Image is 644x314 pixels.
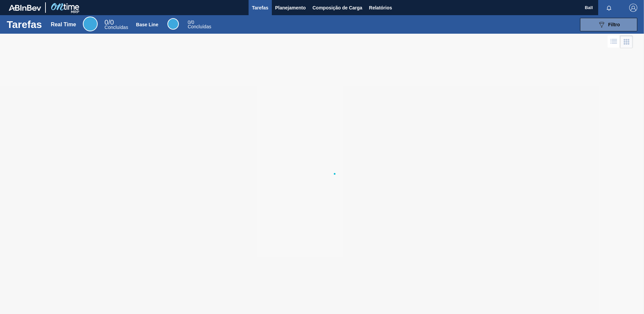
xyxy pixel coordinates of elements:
[104,20,128,30] div: Real Time
[83,17,98,31] div: Real Time
[188,24,211,29] span: Concluídas
[275,4,306,12] span: Planejamento
[51,22,76,28] div: Real Time
[608,22,620,27] span: Filtro
[580,18,637,31] button: Filtro
[629,4,637,12] img: Logout
[104,19,108,26] span: 0
[313,4,362,12] span: Composição de Carga
[104,19,114,26] span: / 0
[188,20,211,29] div: Base Line
[188,20,190,25] span: 0
[9,5,41,11] img: TNhmsLtSVTkK8tSr43FrP2fwEKptu5GPRR3wAAAABJRU5ErkJggg==
[598,3,620,12] button: Notificações
[188,20,194,25] span: / 0
[136,22,158,27] div: Base Line
[167,18,179,30] div: Base Line
[369,4,392,12] span: Relatórios
[104,25,128,30] span: Concluídas
[252,4,268,12] span: Tarefas
[7,21,42,28] h1: Tarefas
